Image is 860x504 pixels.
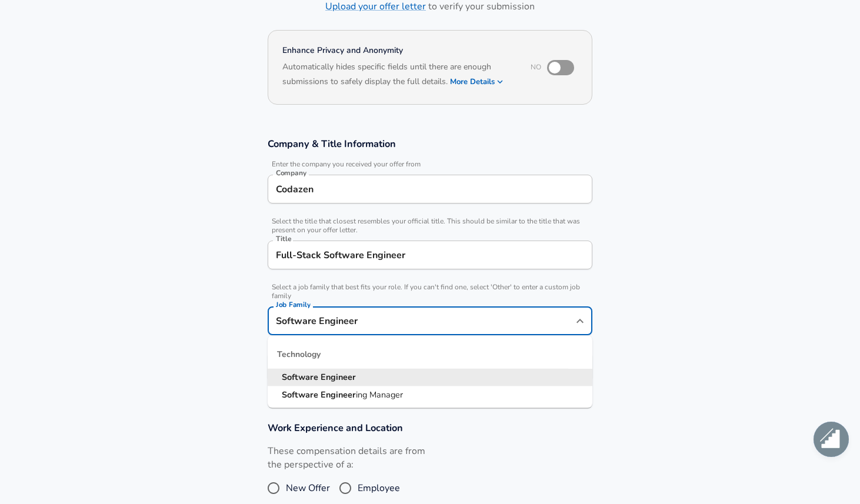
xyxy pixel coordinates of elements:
[321,371,356,383] strong: Engineer
[268,160,592,169] span: Enter the company you received your offer from
[282,388,321,400] strong: Software
[450,74,504,90] button: More Details
[276,169,306,176] label: Company
[268,421,592,435] h3: Work Experience and Location
[814,422,849,457] div: Open chat
[572,313,588,329] button: Close
[273,312,569,330] input: Software Engineer
[268,137,592,151] h3: Company & Title Information
[356,388,403,400] span: ing Manager
[273,246,587,264] input: Software Engineer
[273,180,587,198] input: Google
[286,481,330,495] span: New Offer
[268,283,592,301] span: Select a job family that best fits your role. If you can't find one, select 'Other' to enter a cu...
[282,61,515,90] h6: Automatically hides specific fields until there are enough submissions to safely display the full...
[276,235,291,242] label: Title
[276,301,311,308] label: Job Family
[268,445,425,472] label: These compensation details are from the perspective of a:
[268,341,592,369] div: Technology
[268,217,592,235] span: Select the title that closest resembles your official title. This should be similar to the title ...
[321,388,356,400] strong: Engineer
[531,62,541,72] span: No
[282,371,321,383] strong: Software
[358,481,400,495] span: Employee
[282,45,515,56] h4: Enhance Privacy and Anonymity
